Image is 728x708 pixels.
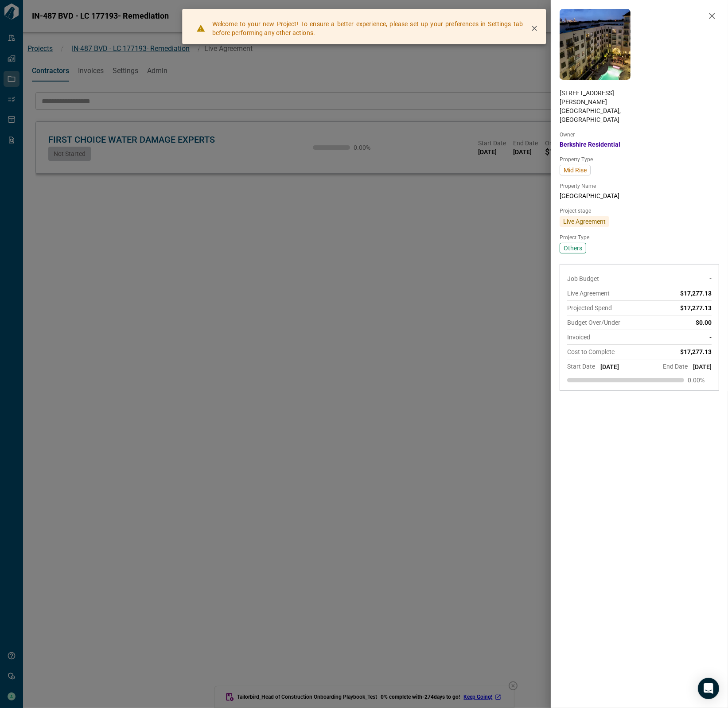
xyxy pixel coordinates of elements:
[567,304,612,311] span: Projected Spend
[600,363,619,370] span: [DATE]
[567,290,610,297] span: Live Agreement
[567,334,590,341] span: Invoiced
[709,275,712,282] span: -
[560,9,631,80] img: ee75dedb33f4415a807dee1170d6e6d9_BERKSHIRE%20VILLAGE%20DISTRICT_COVER%20PICTURE.png
[696,319,712,326] span: $0.00
[560,207,591,214] span: Project stage
[567,348,615,355] span: Cost to Complete
[663,363,688,370] span: End Date
[212,19,523,37] span: Welcome to your new Project! To ensure a better experience, please set up your preferences in Set...
[680,290,712,297] span: $17,277.13
[563,217,606,226] span: Live Agreement
[567,275,599,282] span: Job Budget
[560,234,589,241] span: Project Type
[560,131,575,138] span: Owner
[560,156,593,163] span: Property Type
[564,244,582,253] span: Others
[560,89,653,124] span: [STREET_ADDRESS][PERSON_NAME] [GEOGRAPHIC_DATA], [GEOGRAPHIC_DATA]
[560,140,620,149] span: Berkshire Residential
[564,166,587,174] span: Mid Rise
[680,304,712,311] span: $17,277.13
[567,319,620,326] span: Budget Over/Under
[693,363,712,370] span: [DATE]
[680,348,712,355] span: $17,277.13
[567,363,595,370] span: Start Date
[560,183,596,190] span: Property Name
[698,678,719,699] div: Open Intercom Messenger
[560,191,619,200] span: [GEOGRAPHIC_DATA]
[709,334,712,341] span: -
[688,377,712,383] span: 0.00 %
